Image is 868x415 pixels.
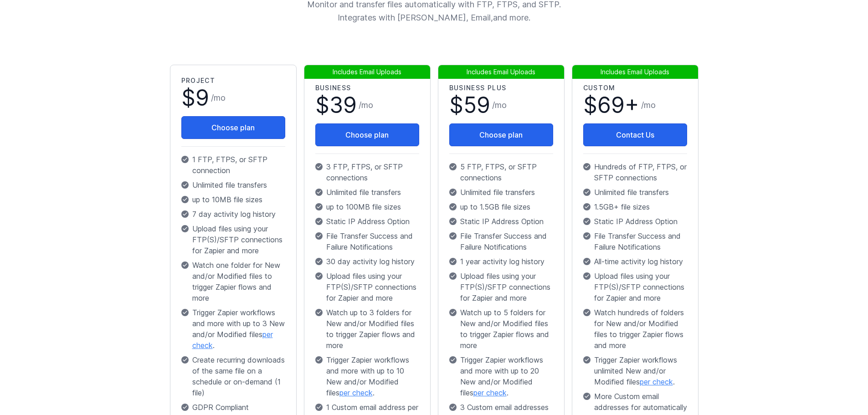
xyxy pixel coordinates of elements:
p: Upload files using your FTP(S)/SFTP connections for Zapier and more [449,271,553,303]
p: 1.5GB+ file sizes [583,201,687,212]
p: Watch hundreds of folders for New and/or Modified files to trigger Zapier flows and more [583,307,687,351]
span: 39 [329,92,357,118]
p: File Transfer Success and Failure Notifications [449,231,553,252]
p: All-time activity log history [583,256,687,267]
a: per check [339,388,373,397]
p: Create recurring downloads of the same file on a schedule or on-demand (1 file) [181,354,285,398]
h2: Project [181,76,285,85]
p: Static IP Address Option [315,216,419,227]
span: / [641,99,656,112]
a: per check [640,377,673,386]
span: 59 [463,92,490,118]
span: 9 [195,84,209,111]
p: Static IP Address Option [449,216,553,227]
span: Includes Email Uploads [304,65,431,79]
p: 1 year activity log history [449,256,553,267]
h2: Custom [583,83,687,92]
span: mo [644,100,656,110]
a: Contact Us [583,123,687,146]
span: mo [214,93,226,102]
p: Unlimited file transfers [315,187,419,198]
span: Trigger Zapier workflows and more with up to 20 New and/or Modified files . [460,354,553,398]
span: Trigger Zapier workflows unlimited New and/or Modified files . [594,354,687,387]
button: Choose plan [315,123,419,146]
p: Unlimited file transfers [583,187,687,198]
p: File Transfer Success and Failure Notifications [315,231,419,252]
p: GDPR Compliant [181,402,285,413]
span: / [211,92,226,104]
span: mo [495,100,507,110]
p: 30 day activity log history [315,256,419,267]
span: Includes Email Uploads [572,65,699,79]
p: up to 10MB file sizes [181,194,285,205]
span: mo [361,100,373,110]
p: Unlimited file transfers [181,179,285,190]
span: 69+ [597,92,639,118]
button: Choose plan [449,123,553,146]
span: / [492,99,507,112]
p: Upload files using your FTP(S)/SFTP connections for Zapier and more [181,223,285,256]
p: Upload files using your FTP(S)/SFTP connections for Zapier and more [315,271,419,303]
span: $ [583,94,639,116]
h2: Business Plus [449,83,553,92]
p: Watch up to 3 folders for New and/or Modified files to trigger Zapier flows and more [315,307,419,351]
p: Static IP Address Option [583,216,687,227]
p: up to 1.5GB file sizes [449,201,553,212]
p: 1 FTP, FTPS, or SFTP connection [181,154,285,176]
p: File Transfer Success and Failure Notifications [583,231,687,252]
span: Trigger Zapier workflows and more with up to 10 New and/or Modified files . [326,354,419,398]
p: 5 FTP, FTPS, or SFTP connections [449,161,553,183]
span: Includes Email Uploads [438,65,565,79]
p: Unlimited file transfers [449,187,553,198]
span: $ [449,94,490,116]
iframe: Drift Widget Chat Controller [822,369,857,404]
p: up to 100MB file sizes [315,201,419,212]
span: / [359,99,373,112]
span: $ [181,87,209,109]
p: Watch one folder for New and/or Modified files to trigger Zapier flows and more [181,260,285,303]
p: Watch up to 5 folders for New and/or Modified files to trigger Zapier flows and more [449,307,553,351]
a: per check [473,388,507,397]
p: 3 FTP, FTPS, or SFTP connections [315,161,419,183]
p: 7 day activity log history [181,209,285,220]
p: Upload files using your FTP(S)/SFTP connections for Zapier and more [583,271,687,303]
span: $ [315,94,357,116]
h2: Business [315,83,419,92]
a: per check [192,330,273,350]
button: Choose plan [181,116,285,139]
p: Hundreds of FTP, FTPS, or SFTP connections [583,161,687,183]
span: Trigger Zapier workflows and more with up to 3 New and/or Modified files . [192,307,285,351]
